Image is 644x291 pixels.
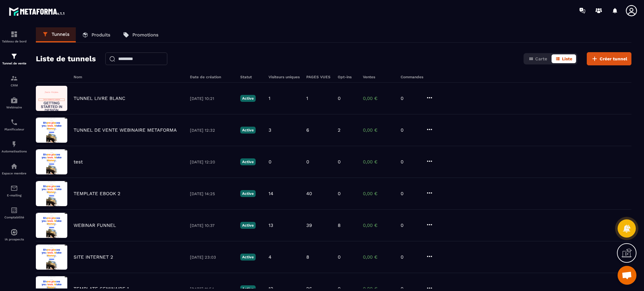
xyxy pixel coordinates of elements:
[36,244,67,270] img: image
[306,254,309,260] p: 8
[240,95,256,102] p: Active
[2,70,27,92] a: formationformationCRM
[2,194,27,197] p: E-mailing
[338,96,341,101] p: 0
[74,191,120,196] p: TEMPLATE EBOOK 2
[2,48,27,70] a: formationformationTunnel de vente
[2,114,27,136] a: schedulerschedulerPlanificateur
[269,191,273,196] p: 14
[74,127,177,133] p: TUNNEL DE VENTE WEBINAIRE METAFORMA
[338,159,341,165] p: 0
[2,216,27,219] p: Comptabilité
[401,254,419,260] p: 0
[2,62,27,65] p: Tunnel de vente
[74,159,83,165] p: test
[401,222,419,228] p: 0
[10,140,18,148] img: automations
[401,96,419,101] p: 0
[9,6,65,17] img: logo
[190,128,234,133] p: [DATE] 12:32
[117,27,165,42] a: Promotions
[2,84,27,87] p: CRM
[338,75,357,79] h6: Opt-ins
[36,52,96,65] h2: Liste de tunnels
[52,31,69,37] p: Tunnels
[401,127,419,133] p: 0
[338,127,341,133] p: 2
[10,184,18,192] img: email
[363,96,394,101] p: 0,00 €
[10,30,18,38] img: formation
[2,202,27,224] a: accountantaccountantComptabilité
[74,75,184,79] h6: Nom
[76,27,117,42] a: Produits
[132,32,158,38] p: Promotions
[363,159,394,165] p: 0,00 €
[306,127,309,133] p: 6
[10,228,18,236] img: automations
[74,222,116,228] p: WEBINAR FUNNEL
[10,118,18,126] img: scheduler
[240,127,256,134] p: Active
[535,56,547,61] span: Carte
[269,159,271,165] p: 0
[2,150,27,153] p: Automatisations
[363,191,394,196] p: 0,00 €
[363,75,394,79] h6: Ventes
[2,40,27,43] p: Tableau de bord
[36,213,67,238] img: image
[2,128,27,131] p: Planificateur
[10,52,18,60] img: formation
[363,127,394,133] p: 0,00 €
[92,32,110,38] p: Produits
[36,181,67,206] img: image
[10,162,18,170] img: automations
[190,191,234,196] p: [DATE] 14:25
[2,172,27,175] p: Espace membre
[36,27,76,42] a: Tunnels
[363,254,394,260] p: 0,00 €
[240,158,256,165] p: Active
[190,96,234,101] p: [DATE] 10:21
[190,255,234,260] p: [DATE] 23:03
[401,191,419,196] p: 0
[10,96,18,104] img: automations
[306,159,309,165] p: 0
[401,159,419,165] p: 0
[2,180,27,202] a: emailemailE-mailing
[10,74,18,82] img: formation
[240,190,256,197] p: Active
[306,191,312,196] p: 40
[36,86,67,111] img: image
[269,127,271,133] p: 3
[306,75,331,79] h6: PAGES VUES
[269,222,273,228] p: 13
[587,52,631,65] button: Créer tunnel
[2,238,27,241] p: IA prospects
[190,160,234,164] p: [DATE] 12:20
[190,223,234,228] p: [DATE] 10:37
[562,56,572,61] span: Liste
[525,54,551,63] button: Carte
[2,106,27,109] p: Webinaire
[240,222,256,229] p: Active
[269,254,271,260] p: 4
[363,222,394,228] p: 0,00 €
[618,266,636,285] a: Ouvrir le chat
[338,191,341,196] p: 0
[190,75,234,79] h6: Date de création
[269,75,300,79] h6: Visiteurs uniques
[552,54,576,63] button: Liste
[240,254,256,261] p: Active
[74,254,113,260] p: SITE INTERNET 2
[2,136,27,158] a: automationsautomationsAutomatisations
[10,206,18,214] img: accountant
[401,75,423,79] h6: Commandes
[600,56,627,62] span: Créer tunnel
[2,158,27,180] a: automationsautomationsEspace membre
[306,96,308,101] p: 1
[2,26,27,48] a: formationformationTableau de bord
[74,96,125,101] p: TUNNEL LIVRE BLANC
[306,222,312,228] p: 39
[36,118,67,143] img: image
